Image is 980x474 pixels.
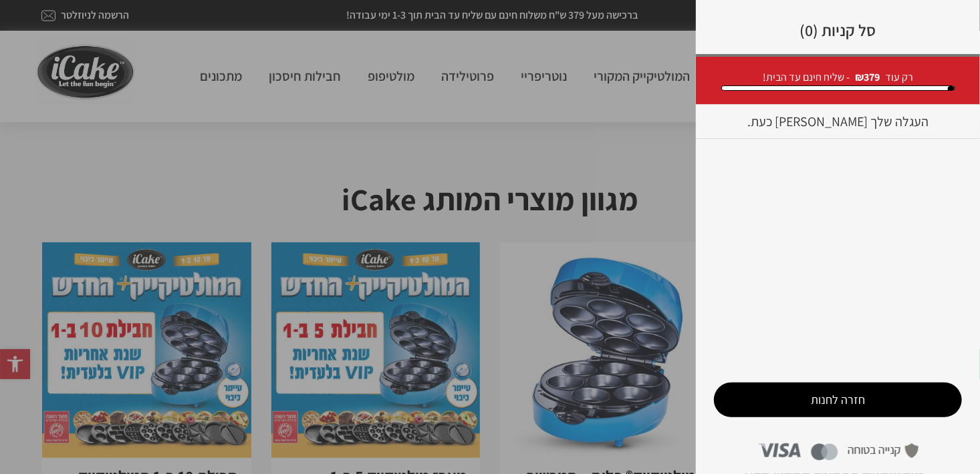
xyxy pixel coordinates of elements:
img: visa-logo.png [758,443,801,457]
img: safe-purchase-logo.png [848,443,918,458]
img: mastercard-logo.png [811,443,838,461]
span: רק עוד [885,70,913,84]
p: העגלה שלך [PERSON_NAME] כעת. [696,105,980,139]
h3: סל קניות (0) [716,20,960,41]
span: 379 [864,70,880,84]
span: - שליח חינם עד הבית! [763,70,850,84]
strong: ₪ [855,70,880,84]
a: חזרה לחנות [714,383,962,417]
